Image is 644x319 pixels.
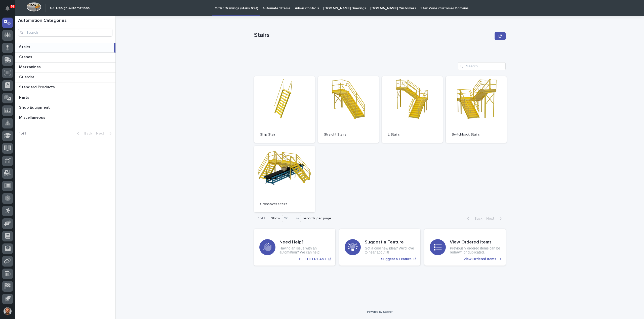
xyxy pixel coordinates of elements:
[271,216,280,221] p: Show
[450,246,500,255] p: Previously ordered items can be redrawn or duplicated.
[254,212,269,225] p: 1 of 1
[50,6,90,10] h2: 03. Design Automations
[18,18,112,24] h1: Automation Categories
[458,62,506,70] input: Search
[11,5,14,8] p: 58
[471,217,482,220] span: Back
[19,84,56,90] p: Standard Products
[15,43,115,53] a: StairsStairs
[254,229,335,266] a: GET HELP FAST
[15,73,115,83] a: GuardrailGuardrail
[96,132,107,135] span: Next
[279,240,330,245] h3: Need Help?
[15,127,30,140] p: 1 of 1
[299,257,326,261] p: GET HELP FAST
[73,131,94,136] button: Back
[486,217,497,220] span: Next
[367,310,392,313] a: Powered By Stacker
[15,103,115,113] a: Shop EquipmentShop Equipment
[2,306,13,316] button: users-avatar
[94,131,115,136] button: Next
[15,113,115,123] a: MiscellaneousMiscellaneous
[19,114,46,120] p: Miscellaneous
[382,76,443,143] a: L Stairs
[324,133,373,137] p: Straight Stairs
[19,74,37,80] p: Guardrail
[254,32,493,39] p: Stairs
[18,29,112,37] input: Search
[260,133,309,137] p: Ship Stair
[279,246,330,255] p: Having an issue with an automation? We can help!
[282,216,294,221] div: 36
[6,6,13,14] div: Notifications58
[260,202,309,206] p: Crossover Stairs
[254,146,315,212] a: Crossover Stairs
[19,54,33,59] p: Cranes
[303,216,331,221] p: records per page
[15,83,115,93] a: Standard ProductsStandard Products
[318,76,379,143] a: Straight Stairs
[424,229,506,266] a: View Ordered Items
[81,132,92,135] span: Back
[452,133,501,137] p: Switchback Stairs
[15,93,115,103] a: PartsParts
[365,240,415,245] h3: Suggest a Feature
[15,63,115,73] a: MezzaninesMezzanines
[464,257,496,261] p: View Ordered Items
[484,216,506,221] button: Next
[365,246,415,255] p: Got a cool new idea? We'd love to hear about it!
[19,64,42,70] p: Mezzanines
[254,76,315,143] a: Ship Stair
[446,76,507,143] a: Switchback Stairs
[463,216,484,221] button: Back
[19,94,30,100] p: Parts
[381,257,411,261] p: Suggest a Feature
[15,53,115,63] a: CranesCranes
[388,133,437,137] p: L Stairs
[2,3,13,14] button: Notifications
[19,44,31,49] p: Stairs
[450,240,500,245] h3: View Ordered Items
[339,229,421,266] a: Suggest a Feature
[26,2,41,12] img: Workspace Logo
[19,104,51,110] p: Shop Equipment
